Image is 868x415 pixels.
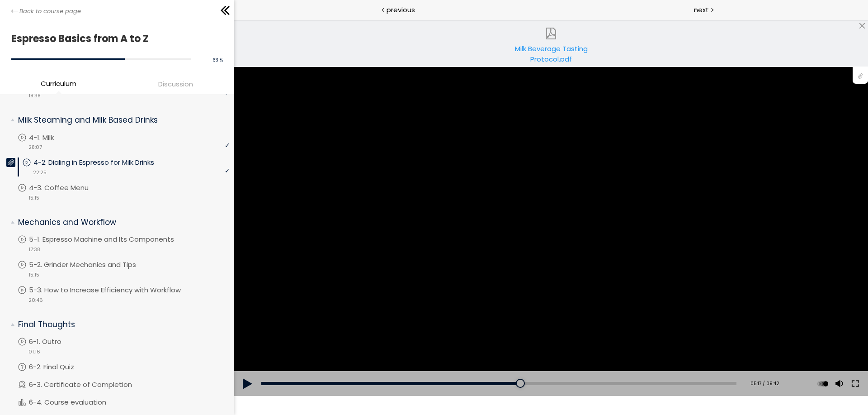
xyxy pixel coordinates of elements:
[545,28,557,39] img: attachment-pdf.png
[18,114,223,126] p: Milk Steaming and Milk Based Drinks
[33,169,47,176] span: 22:25
[18,217,223,228] p: Mechanics and Workflow
[510,360,545,367] div: 05:17 / 09:42
[41,78,76,89] span: Curriculum
[28,194,39,202] span: 15:15
[18,319,223,330] p: Final Thoughts
[19,7,81,16] span: Back to course page
[33,157,172,167] p: 4-2. Dialing in Espresso for Milk Drinks
[387,5,415,15] span: previous
[11,30,218,47] h1: Espresso Basics from A to Z
[513,43,590,62] div: Milk Beverage Tasting Protocol.pdf
[11,7,81,16] a: Back to course page
[598,351,612,377] button: Volume
[158,79,193,89] span: Discussion
[212,57,223,63] span: 63 %
[29,133,72,143] p: 4-1. Milk
[582,351,595,377] button: Play back rate
[29,183,107,193] p: 4-3. Coffee Menu
[580,351,597,377] div: Change playback rate
[28,143,42,151] span: 28:07
[28,92,41,100] span: 19:38
[694,5,709,15] span: next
